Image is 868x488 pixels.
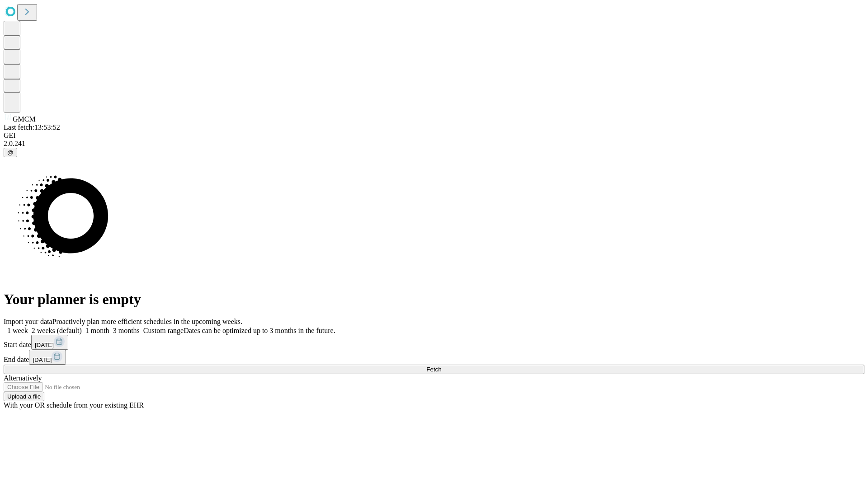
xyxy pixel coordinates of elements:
[4,123,60,131] span: Last fetch: 13:53:52
[184,327,335,334] span: Dates can be optimized up to 3 months in the future.
[4,335,864,350] div: Start date
[4,148,17,157] button: @
[4,291,864,308] h1: Your planner is empty
[143,327,184,334] span: Custom range
[4,401,144,409] span: With your OR schedule from your existing EHR
[32,327,82,334] span: 2 weeks (default)
[4,131,864,140] div: GEI
[29,350,66,365] button: [DATE]
[13,115,36,123] span: GMCM
[52,318,242,325] span: Proactively plan more efficient schedules in the upcoming weeks.
[4,365,864,374] button: Fetch
[4,140,864,148] div: 2.0.241
[4,350,864,365] div: End date
[33,357,52,363] span: [DATE]
[4,374,42,382] span: Alternatively
[426,366,441,373] span: Fetch
[35,342,54,348] span: [DATE]
[31,335,68,350] button: [DATE]
[7,327,28,334] span: 1 week
[113,327,140,334] span: 3 months
[4,318,52,325] span: Import your data
[4,392,44,401] button: Upload a file
[7,149,14,156] span: @
[85,327,109,334] span: 1 month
